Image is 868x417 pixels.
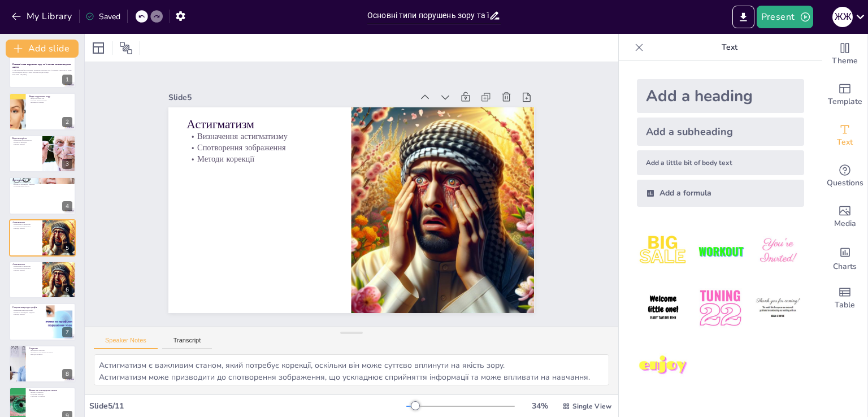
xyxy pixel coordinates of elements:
p: Generated with [URL] [12,73,72,76]
div: Slide 5 / 11 [89,401,406,411]
span: Theme [832,55,858,67]
div: 4 [62,201,72,211]
span: Table [835,299,855,311]
button: Ж Ж [832,6,853,28]
p: Важливість корекції [29,101,72,103]
p: Спотворення зображення [272,37,378,153]
div: Ж Ж [832,7,853,27]
div: 2 [9,93,76,130]
p: Види порушення зору [29,94,72,98]
p: Види порушень зору [29,97,72,99]
p: Стареча макулодистрофія [12,306,42,309]
p: Визначення далекозорості [12,181,72,184]
button: Speaker Notes [94,337,158,349]
span: Position [119,41,133,55]
div: Add images, graphics, shapes or video [822,197,867,237]
div: 7 [9,303,76,340]
div: Add text boxes [822,115,867,156]
img: 4.jpeg [637,282,689,335]
p: Соціальні взаємодії [29,393,72,396]
img: 7.jpeg [637,340,689,392]
img: 1.jpeg [637,225,689,277]
input: Insert title [367,7,489,24]
p: Методи лікування [29,353,72,355]
p: Методи корекції [263,45,370,161]
img: 2.jpeg [694,225,747,277]
textarea: Астигматизм є важливим станом, який потребує корекції, оскільки він може суттєво вплинути на якіс... [94,354,609,385]
button: Transcript [162,337,212,349]
p: Глаукома [29,346,72,350]
div: 7 [62,327,72,337]
p: Астигматизм [12,263,39,266]
div: 4 [9,177,76,214]
p: Вплив на повсякденні завдання [12,311,42,314]
div: 3 [9,135,76,172]
p: Text [648,34,811,61]
div: Add a little bit of body text [637,150,804,175]
p: Адаптація та корекція [29,396,72,398]
p: Методи корекції [12,144,39,146]
p: Методи корекції [12,227,39,229]
div: 5 [62,243,72,253]
p: Вплив на повсякденні завдання [12,183,72,185]
div: 1 [9,51,76,88]
div: Get real-time input from your audience [822,156,867,197]
div: Add a subheading [637,118,804,146]
div: Add ready made slides [822,75,867,115]
div: 2 [62,117,72,127]
div: Add a heading [637,79,804,113]
p: Корекція далекозорості [12,185,72,188]
div: Add charts and graphs [822,237,867,278]
p: Методи корекції [12,270,39,272]
div: Layout [89,39,107,57]
p: Астигматизм [12,220,39,224]
span: Questions [827,177,863,189]
div: 8 [9,345,76,383]
div: 5 [9,219,76,257]
p: Основні характеристики [29,99,72,101]
div: 3 [62,159,72,169]
p: Вплив на навчання [29,391,72,393]
div: Saved [85,11,120,22]
button: My Library [8,7,77,25]
button: Export to PowerPoint [732,6,754,28]
div: Add a formula [637,180,804,207]
p: Вплив на навчання [12,141,39,144]
div: 8 [62,369,72,379]
img: 5.jpeg [694,282,747,335]
p: Методи корекції [12,314,42,316]
p: Визначення астигматизму [12,223,39,225]
div: 34 % [526,401,553,411]
p: Визначення глаукоми [29,349,72,351]
div: 1 [62,75,72,85]
p: Визначення короткозорості [12,139,39,141]
p: Визначення астигматизму [280,29,387,146]
p: Короткозорість [12,137,39,140]
div: 6 [9,261,76,298]
p: Важливість регулярних обстежень [29,351,72,354]
p: Вплив на повсякденне життя [29,389,72,392]
div: 6 [62,285,72,295]
button: Present [757,6,813,28]
img: 6.jpeg [752,282,804,335]
p: Спотворення зображення [12,225,39,228]
p: Визначення макулодистрофії [12,310,42,312]
p: Астигматизм [287,20,398,140]
p: У цій презентації ми розглянемо різні види порушень зору, їх причини, симптоми та вплив на повсяк... [12,69,72,73]
button: Add slide [6,40,79,58]
p: Спотворення зображення [12,267,39,270]
span: Media [834,218,856,230]
p: Визначення астигматизму [12,265,39,267]
div: Add a table [822,278,867,319]
img: 3.jpeg [752,225,804,277]
div: Change the overall theme [822,34,867,75]
strong: Основні типи порушень зору та їх вплив на повсякденне життя [12,63,71,69]
p: Далекозорість [12,179,72,182]
span: Charts [833,260,857,273]
span: Text [837,136,853,149]
span: Template [828,95,862,108]
span: Single View [572,402,611,411]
